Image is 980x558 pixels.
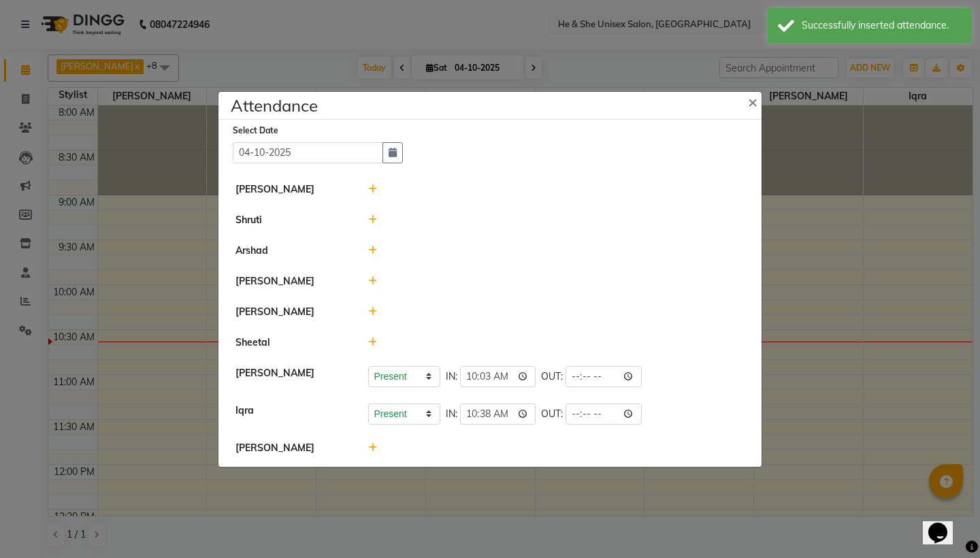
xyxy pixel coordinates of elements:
div: Sheetal [225,335,358,350]
span: IN: [446,407,457,421]
span: × [748,91,757,112]
span: OUT: [541,407,563,421]
label: Select Date [233,125,278,137]
div: Successfully inserted attendance. [802,18,962,33]
h4: Attendance [231,93,318,118]
span: IN: [446,370,457,384]
div: Iqra [225,404,358,425]
div: [PERSON_NAME] [225,305,358,319]
button: Close [737,82,771,120]
iframe: chat widget [923,504,966,544]
div: [PERSON_NAME] [225,441,358,455]
div: Arshad [225,244,358,258]
div: [PERSON_NAME] [225,274,358,289]
div: [PERSON_NAME] [225,366,358,387]
span: OUT: [541,370,563,384]
div: [PERSON_NAME] [225,182,358,197]
div: Shruti [225,213,358,227]
input: Select date [233,142,383,163]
